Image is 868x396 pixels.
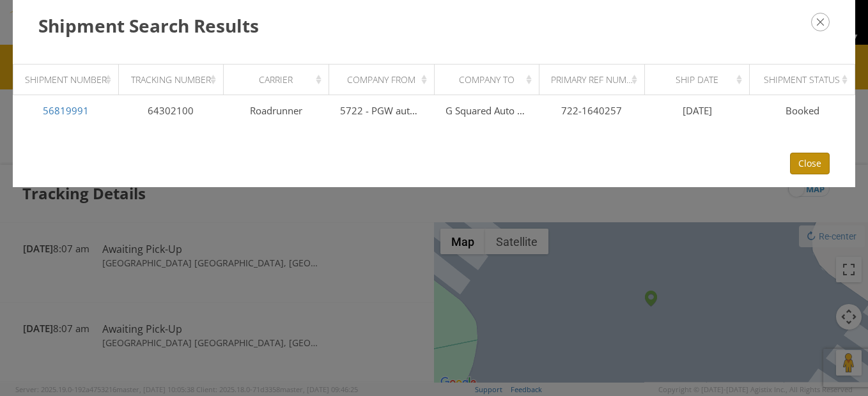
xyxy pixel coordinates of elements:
[224,95,329,127] td: Roadrunner
[235,73,325,86] div: Carrier
[329,95,434,127] td: 5722 - PGW autoglass - [GEOGRAPHIC_DATA]
[551,73,640,86] div: Primary Ref Number
[790,153,830,174] button: Close
[38,13,830,38] h3: Shipment Search Results
[118,95,224,127] td: 64302100
[683,104,712,117] span: [DATE]
[446,73,535,86] div: Company To
[25,73,114,86] div: Shipment Number
[656,73,745,86] div: Ship Date
[786,104,819,117] span: Booked
[340,73,430,86] div: Company From
[43,104,89,117] a: 56819991
[130,73,219,86] div: Tracking Number
[761,73,851,86] div: Shipment Status
[539,95,645,127] td: 722-1640257
[434,95,539,127] td: G Squared Auto Glass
